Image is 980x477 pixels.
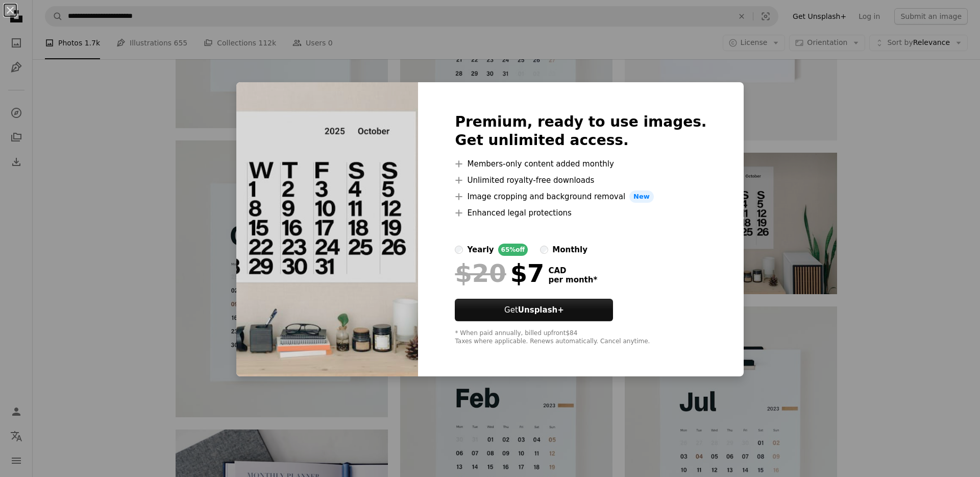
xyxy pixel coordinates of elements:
[552,244,587,256] div: monthly
[455,246,463,254] input: yearly65%off
[455,260,506,287] span: $20
[467,244,494,256] div: yearly
[548,266,597,275] span: CAD
[455,158,706,170] li: Members-only content added monthly
[455,190,706,203] li: Image cropping and background removal
[236,82,418,376] img: premium_photo-1731948134890-a2e91056121f
[518,305,564,315] strong: Unsplash+
[455,113,706,150] h2: Premium, ready to use images. Get unlimited access.
[540,246,548,254] input: monthly
[455,174,706,186] li: Unlimited royalty-free downloads
[455,260,544,287] div: $7
[548,275,597,284] span: per month *
[498,244,528,256] div: 65% off
[455,207,706,219] li: Enhanced legal protections
[455,329,706,346] div: * When paid annually, billed upfront $84 Taxes where applicable. Renews automatically. Cancel any...
[629,190,654,203] span: New
[455,299,613,321] button: GetUnsplash+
